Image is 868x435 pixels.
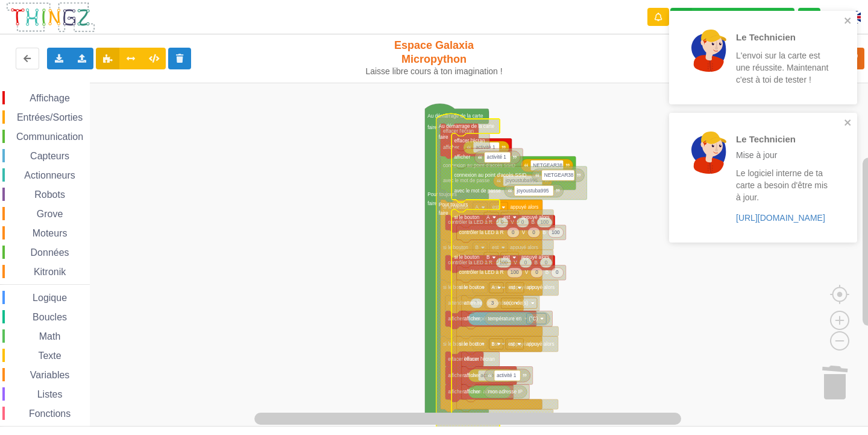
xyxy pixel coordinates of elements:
[497,373,517,378] text: activité 1
[439,124,495,129] text: Au démarrage de la carte
[454,188,501,194] text: avec le mot de passe
[532,230,535,235] text: 0
[439,202,468,208] text: Pour toujours
[464,300,482,306] text: attendre
[28,370,72,380] span: Variables
[22,170,77,180] span: Actionneurs
[439,135,448,140] text: faire
[464,316,480,322] text: afficher
[427,125,437,130] text: faire
[487,154,507,160] text: activité 1
[459,230,504,235] text: contrôler la LED à R
[736,133,830,145] p: Le Technicien
[670,8,794,27] div: Ta base fonctionne bien !
[491,285,495,290] text: A
[454,154,470,160] text: afficher
[521,215,550,220] text: appuyé alors
[522,230,526,235] text: V
[509,285,516,290] text: est
[844,16,852,27] button: close
[464,373,480,378] text: afficher
[736,149,830,161] p: Mise à jour
[32,267,68,277] span: Kitronik
[35,209,65,219] span: Grove
[736,31,830,43] p: Le Technicien
[36,389,64,399] span: Listes
[454,255,479,260] text: si le bouton
[736,167,830,203] p: Le logiciel interne de ta carte a besoin d'être mis à jour.
[521,255,549,260] text: appuyé alors
[28,151,71,161] span: Capteurs
[511,270,519,275] text: 100
[427,201,437,206] text: faire
[5,1,96,33] img: thingz_logo.png
[488,316,522,322] text: température en
[542,230,546,235] text: B
[491,341,495,347] text: B
[512,230,515,235] text: 0
[736,49,830,86] p: L'envoi sur la carte est une réussite. Maintenant c'est à toi de tester !
[454,215,479,220] text: si le bouton
[503,215,511,220] text: est
[526,285,555,290] text: appuyé alors
[488,389,523,395] text: mon adresse IP
[503,255,511,260] text: est
[556,270,559,275] text: 0
[29,247,71,258] span: Données
[31,293,69,303] span: Logique
[529,316,538,322] text: (°C)
[546,270,549,275] text: B
[511,205,539,210] text: appuyé alors
[15,112,84,122] span: Entrées/Sorties
[439,211,448,216] text: faire
[525,270,529,275] text: V
[31,312,69,322] span: Boucles
[459,341,485,347] text: si le bouton
[427,192,457,197] text: Pour toujours
[544,173,574,178] text: NETGEAR38
[454,138,485,144] text: effacer l'écran
[36,351,63,361] span: Texte
[533,163,562,168] text: NETGEAR38
[508,341,515,347] text: est
[486,255,490,260] text: B
[459,285,485,290] text: si le bouton
[516,188,549,194] text: joyoustuba995
[535,270,538,275] text: 0
[27,408,72,419] span: Fonctions
[459,270,504,275] text: contrôler la LED à R
[491,300,494,306] text: 3
[526,341,555,347] text: appuyé alors
[464,389,480,395] text: afficher
[427,113,483,119] text: Au démarrage de la carte
[33,189,67,200] span: Robots
[464,357,495,362] text: effacer l'écran
[14,132,85,142] span: Communication
[736,213,825,223] a: [URL][DOMAIN_NAME]
[31,228,69,238] span: Moteurs
[454,173,526,178] text: connexion au point d'accès SSID
[360,66,508,77] div: Laisse libre cours à ton imagination !
[552,230,560,235] text: 100
[28,93,71,103] span: Affichage
[37,331,63,341] span: Math
[844,118,852,129] button: close
[503,300,528,306] text: seconde(s)
[486,215,490,220] text: A
[360,39,508,77] div: Espace Galaxia Micropython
